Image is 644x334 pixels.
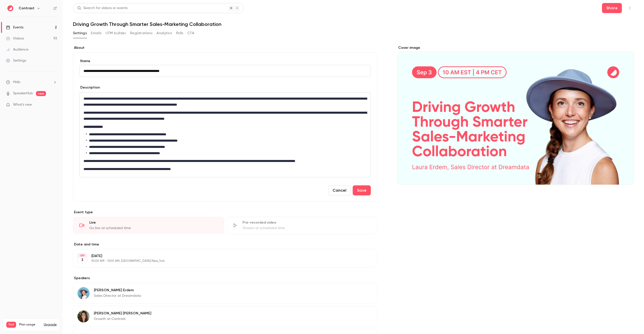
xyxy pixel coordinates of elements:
[353,185,371,195] button: Save
[328,185,351,195] button: Cancel
[226,217,377,234] div: Pre-recorded videoStream at scheduled time
[79,85,100,90] label: Description
[156,29,172,37] button: Analytics
[78,254,87,257] div: SEP
[73,242,377,247] label: Date and time
[36,91,46,96] span: new
[6,4,14,12] img: Contrast
[89,220,218,225] div: Live
[19,6,34,11] h6: Contrast
[89,226,218,231] div: Go live at scheduled time
[243,220,371,225] div: Pre-recorded video
[81,258,83,263] p: 3
[602,3,622,13] button: Share
[91,259,350,263] p: 10:00 AM - 11:00 AM, [GEOGRAPHIC_DATA]/New_York
[79,92,371,177] section: description
[73,283,377,304] div: Laura Erdem[PERSON_NAME] ErdemSales Director at Dreamdata
[77,287,90,299] img: Laura Erdem
[176,29,183,37] button: Polls
[77,310,90,322] img: Lusine Sargsyan
[13,79,20,85] span: Help
[6,322,16,328] span: Trial
[91,29,101,37] button: Emails
[94,311,151,316] p: [PERSON_NAME] [PERSON_NAME]
[91,254,350,259] p: [DATE]
[79,59,371,64] label: Name
[130,29,152,37] button: Registrations
[79,93,371,177] div: editor
[6,36,24,41] div: Videos
[73,45,377,50] label: About
[77,6,128,11] div: Search for videos or events
[243,226,371,231] div: Stream at scheduled time
[6,47,28,52] div: Audience
[73,29,87,37] button: Settings
[94,288,141,293] p: [PERSON_NAME] Erdem
[94,293,141,298] p: Sales Director at Dreamdata
[106,29,126,37] button: UTM builder
[13,102,32,107] span: What's new
[397,45,634,50] label: Cover image
[44,323,57,327] button: Upgrade
[73,306,377,327] div: Lusine Sargsyan[PERSON_NAME] [PERSON_NAME]Growth at Contrast
[73,217,224,234] div: LiveGo live at scheduled time
[6,58,26,63] div: Settings
[187,29,194,37] button: CTA
[73,210,377,215] p: Event type
[13,91,33,96] a: SpeakerHub
[73,276,377,281] label: Speakers
[6,25,23,30] div: Events
[397,45,634,185] section: Cover image
[94,316,151,321] p: Growth at Contrast
[6,79,57,85] li: help-dropdown-opener
[73,21,634,27] h1: Driving Growth Through Smarter Sales-Marketing Collaboration
[19,323,41,327] span: Plan usage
